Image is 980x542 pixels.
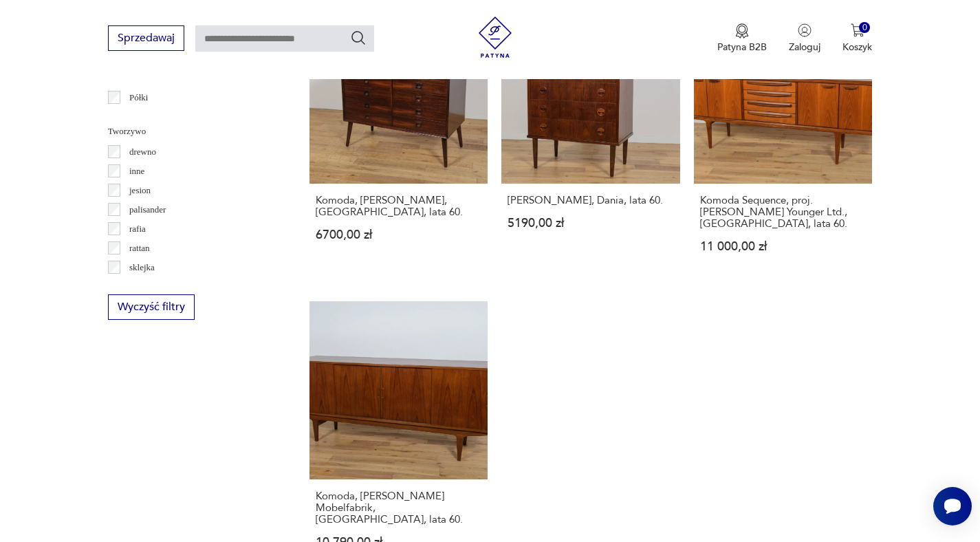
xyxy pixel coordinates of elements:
[694,5,873,279] a: Komoda Sequence, proj. J. Herbert, A. Younger Ltd., Wielka Brytania, lata 60.Komoda Sequence, pro...
[508,217,674,229] p: 5190,00 zł
[129,164,144,179] p: inne
[129,260,155,275] p: sklejka
[108,25,184,51] button: Sprzedawaj
[859,22,871,34] div: 0
[350,30,367,46] button: Szukaj
[316,490,482,525] h3: Komoda, [PERSON_NAME] Mobelfabrik, [GEOGRAPHIC_DATA], lata 60.
[700,241,867,252] p: 11 000,00 zł
[475,17,516,58] img: Patyna - sklep z meblami i dekoracjami vintage
[717,23,767,54] button: Patyna B2B
[501,5,680,279] a: Komoda, Dania, lata 60.[PERSON_NAME], Dania, lata 60.5190,00 zł
[717,41,767,54] p: Patyna B2B
[129,90,148,105] p: Półki
[789,23,820,54] button: Zaloguj
[129,183,151,198] p: jesion
[108,124,276,139] p: Tworzywo
[842,41,872,54] p: Koszyk
[508,195,674,206] h3: [PERSON_NAME], Dania, lata 60.
[309,5,488,279] a: Komoda, Brouer Mobelfabrik, Dania, lata 60.Komoda, [PERSON_NAME], [GEOGRAPHIC_DATA], lata 60.6700...
[108,34,184,44] a: Sprzedawaj
[789,41,820,54] p: Zaloguj
[316,195,482,218] h3: Komoda, [PERSON_NAME], [GEOGRAPHIC_DATA], lata 60.
[129,241,150,256] p: rattan
[933,487,972,525] iframe: Smartsupp widget button
[129,221,146,237] p: rafia
[842,23,872,54] button: 0Koszyk
[735,23,749,39] img: Ikona medalu
[700,195,867,230] h3: Komoda Sequence, proj. [PERSON_NAME] Younger Ltd., [GEOGRAPHIC_DATA], lata 60.
[851,23,864,37] img: Ikona koszyka
[129,144,156,160] p: drewno
[108,294,195,320] button: Wyczyść filtry
[316,229,482,241] p: 6700,00 zł
[717,23,767,54] a: Ikona medaluPatyna B2B
[129,279,144,294] p: teak
[129,202,166,217] p: palisander
[798,23,812,37] img: Ikonka użytkownika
